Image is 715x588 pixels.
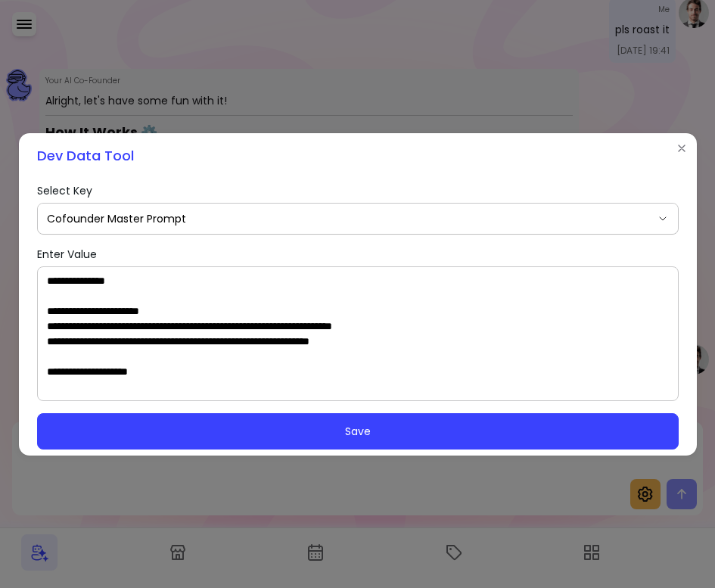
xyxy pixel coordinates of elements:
[670,136,694,160] button: Close
[38,204,678,234] button: Cofounder Master Prompt
[37,413,679,450] button: Save
[37,145,134,166] h1: Dev Data Tool
[47,273,669,394] textarea: Enter value for cofounder_master_prompt
[47,211,651,226] span: Cofounder Master Prompt
[37,183,98,198] label: Select Key
[37,247,97,262] span: Enter Value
